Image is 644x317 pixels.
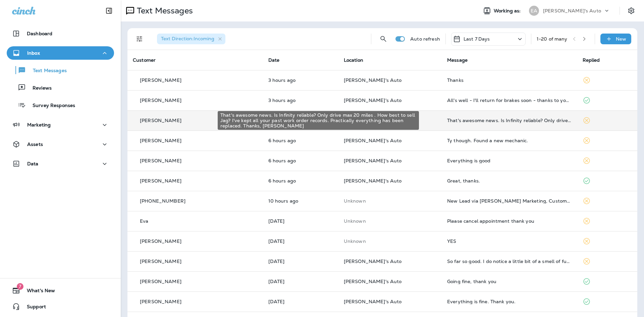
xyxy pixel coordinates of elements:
p: [PERSON_NAME] [140,279,181,284]
button: Dashboard [7,27,114,40]
button: Filters [133,32,146,46]
button: Inbox [7,46,114,60]
span: Working as: [494,8,522,14]
p: [PERSON_NAME] [140,98,181,103]
p: Marketing [27,122,51,127]
p: [PERSON_NAME] [140,77,181,83]
span: [PERSON_NAME]'s Auto [344,299,402,305]
p: Aug 22, 2025 11:23 AM [268,158,333,163]
p: Auto refresh [410,36,440,42]
span: [PERSON_NAME]'s Auto [344,258,402,264]
p: Aug 22, 2025 07:14 AM [268,198,333,204]
p: Aug 20, 2025 11:21 AM [268,299,333,304]
p: Aug 22, 2025 11:23 AM [268,178,333,183]
div: Text Direction:Incoming [157,34,225,44]
p: New [616,36,626,42]
span: What's New [20,288,55,296]
div: Thanks [447,77,572,83]
p: Dashboard [27,31,52,36]
p: [PERSON_NAME] [140,118,181,123]
p: Survey Responses [26,103,75,109]
span: Customer [133,57,156,63]
span: Replied [583,57,600,63]
p: Aug 20, 2025 12:00 PM [268,259,333,264]
p: [PERSON_NAME]'s Auto [543,8,601,13]
div: All's well - I'll return for brakes soon - thanks to you and your excellent staff! [447,98,572,103]
p: Text Messages [134,6,193,16]
span: Location [344,57,363,63]
button: Data [7,157,114,170]
button: Assets [7,138,114,151]
span: 7 [17,283,23,290]
p: This customer does not have a last location and the phone number they messaged is not assigned to... [344,198,436,204]
p: Aug 22, 2025 02:22 PM [268,77,333,83]
div: Please cancel appointment thank you [447,218,572,224]
p: [PHONE_NUMBER] [140,198,185,204]
div: Everything is fine. Thank you. [447,299,572,304]
span: [PERSON_NAME]'s Auto [344,158,402,164]
p: This customer does not have a last location and the phone number they messaged is not assigned to... [344,239,436,244]
p: [PERSON_NAME] [140,178,181,183]
p: Assets [27,142,43,147]
p: Aug 22, 2025 02:21 PM [268,98,333,103]
div: YES [447,239,572,244]
div: Going fine, thank you [447,279,572,284]
p: Inbox [27,50,40,56]
p: Eva [140,218,148,224]
span: [PERSON_NAME]'s Auto [344,138,402,144]
span: [PERSON_NAME]'s Auto [344,178,402,184]
span: Message [447,57,468,63]
button: Marketing [7,118,114,131]
p: [PERSON_NAME] [140,158,181,163]
p: Text Messages [26,68,67,74]
span: [PERSON_NAME]'s Auto [344,77,402,83]
button: Reviews [7,81,114,95]
p: Aug 20, 2025 11:21 AM [268,279,333,284]
p: Aug 21, 2025 03:19 PM [268,218,333,224]
p: [PERSON_NAME] [140,259,181,264]
p: [PERSON_NAME] [140,299,181,304]
p: Aug 22, 2025 11:24 AM [268,138,333,143]
div: New Lead via Merrick Marketing, Customer Name: Jeanna N., Contact info: Masked phone number avail... [447,198,572,204]
button: 7What's New [7,284,114,297]
span: Text Direction : Incoming [161,36,214,42]
p: [PERSON_NAME] [140,138,181,143]
div: Everything is good [447,158,572,163]
button: Text Messages [7,63,114,77]
button: Search Messages [377,32,390,46]
span: Date [268,57,280,63]
div: So far so good. I do notice a little bit of a smell of fuel and believe that the exhaust might be... [447,259,572,264]
div: That's awesome news. Is Infinity reliable? Only drive max 20 miles . How best to sell Jag? I've k... [447,118,572,123]
p: Aug 21, 2025 11:34 AM [268,239,333,244]
div: EA [529,6,539,16]
button: Settings [625,5,637,17]
p: [PERSON_NAME] [140,239,181,244]
p: Reviews [26,85,52,92]
button: Collapse Sidebar [100,4,118,17]
div: Great, thanks. [447,178,572,183]
p: Data [27,161,39,166]
button: Survey Responses [7,98,114,112]
span: [PERSON_NAME]'s Auto [344,278,402,284]
span: [PERSON_NAME]'s Auto [344,97,402,103]
p: This customer does not have a last location and the phone number they messaged is not assigned to... [344,218,436,224]
div: That's awesome news. Is Infinity reliable? Only drive max 20 miles . How best to sell Jag? I've k... [218,111,419,130]
div: 1 - 20 of many [537,36,568,42]
p: Last 7 Days [464,36,490,42]
div: Ty though. Found a new mechanic. [447,138,572,143]
button: Support [7,300,114,313]
span: Support [20,304,46,312]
